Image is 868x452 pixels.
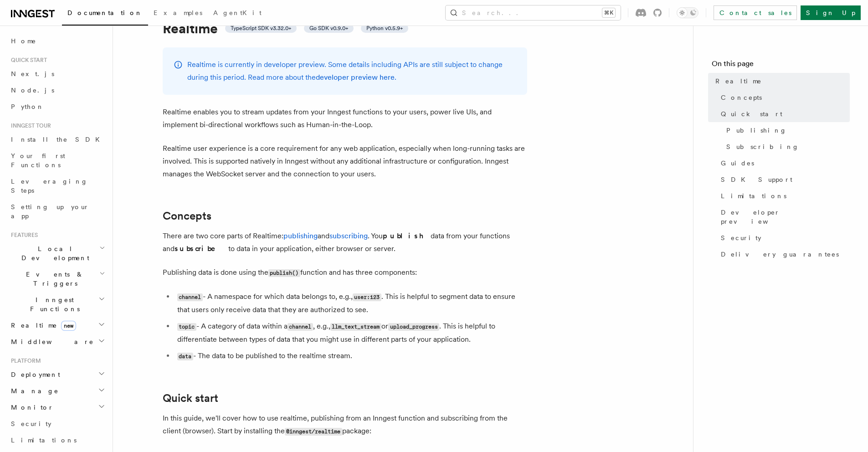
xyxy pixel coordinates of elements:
span: Security [11,420,51,427]
a: Examples [148,3,208,25]
a: developer preview here [316,73,395,82]
code: topic [177,323,196,331]
span: Security [721,233,761,242]
span: Manage [7,386,59,395]
button: Manage [7,383,107,399]
span: Python [11,103,44,110]
a: SDK Support [717,171,850,188]
code: data [177,353,193,360]
code: channel [177,293,203,301]
span: Delivery guarantees [721,250,839,259]
a: Concepts [717,89,850,106]
code: channel [288,323,313,331]
button: Local Development [7,241,107,266]
button: Inngest Functions [7,292,107,317]
p: There are two core parts of Realtime: and . You data from your functions and to data in your appl... [163,230,527,255]
a: Guides [717,155,850,171]
span: Inngest Functions [7,295,98,313]
a: Publishing [723,122,850,139]
button: Monitor [7,399,107,416]
button: Realtimenew [7,317,107,334]
span: Monitor [7,403,54,412]
code: upload_progress [388,323,439,331]
button: Middleware [7,334,107,350]
span: Guides [721,159,754,168]
code: publish() [268,269,300,277]
span: Events & Triggers [7,270,99,288]
a: Sign Up [801,5,861,20]
a: Limitations [717,188,850,204]
span: Realtime [715,77,762,86]
span: Documentation [67,9,143,16]
span: Examples [154,9,202,16]
span: SDK Support [721,175,792,184]
span: Developer preview [721,208,850,226]
a: AgentKit [208,3,267,25]
a: Node.js [7,82,107,98]
span: Features [7,231,38,239]
p: Realtime enables you to stream updates from your Inngest functions to your users, power live UIs,... [163,106,527,131]
span: Quick start [7,56,47,64]
p: In this guide, we'll cover how to use realtime, publishing from an Inngest function and subscribi... [163,412,527,438]
p: Realtime user experience is a core requirement for any web application, especially when long-runn... [163,142,527,180]
code: @inngest/realtime [285,428,342,436]
span: Python v0.5.9+ [366,25,403,32]
strong: subscribe [175,244,228,253]
span: Install the SDK [11,136,105,143]
button: Events & Triggers [7,266,107,292]
a: Developer preview [717,204,850,230]
span: Home [11,36,36,46]
span: AgentKit [213,9,262,16]
span: Limitations [721,191,786,200]
span: Setting up your app [11,203,89,220]
span: Deployment [7,370,60,379]
button: Deployment [7,366,107,383]
span: Platform [7,357,41,365]
h4: On this page [712,58,850,73]
a: Concepts [163,210,211,222]
a: Documentation [62,3,148,26]
span: Node.js [11,87,54,94]
li: - A namespace for which data belongs to, e.g., . This is helpful to segment data to ensure that u... [175,290,527,316]
a: Install the SDK [7,131,107,148]
span: Go SDK v0.9.0+ [309,25,348,32]
span: Subscribing [726,142,799,151]
a: subscribing [329,231,368,240]
span: Limitations [11,437,77,444]
code: llm_text_stream [330,323,381,331]
a: Delivery guarantees [717,246,850,262]
a: Leveraging Steps [7,173,107,199]
a: Next.js [7,66,107,82]
span: Inngest tour [7,122,51,129]
span: Publishing [726,126,787,135]
span: new [61,321,76,331]
kbd: ⌘K [602,8,615,17]
span: Realtime [7,321,76,330]
li: - A category of data within a , e.g., or . This is helpful to differentiate between types of data... [175,320,527,346]
strong: publish [383,231,431,240]
a: Quick start [163,392,218,405]
span: Next.js [11,70,54,77]
a: Limitations [7,432,107,448]
code: user:123 [353,293,381,301]
a: Your first Functions [7,148,107,173]
span: Your first Functions [11,152,65,169]
a: Python [7,98,107,115]
a: Security [717,230,850,246]
a: Quick start [717,106,850,122]
span: Concepts [721,93,762,102]
span: Middleware [7,337,94,346]
a: Setting up your app [7,199,107,224]
a: Realtime [712,73,850,89]
button: Search...⌘K [446,5,621,20]
a: Security [7,416,107,432]
span: Local Development [7,244,99,262]
a: Contact sales [714,5,797,20]
span: Quick start [721,109,782,118]
p: Publishing data is done using the function and has three components: [163,266,527,279]
a: Subscribing [723,139,850,155]
p: Realtime is currently in developer preview. Some details including APIs are still subject to chan... [187,58,516,84]
a: Home [7,33,107,49]
h1: Realtime [163,20,527,36]
span: TypeScript SDK v3.32.0+ [231,25,291,32]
